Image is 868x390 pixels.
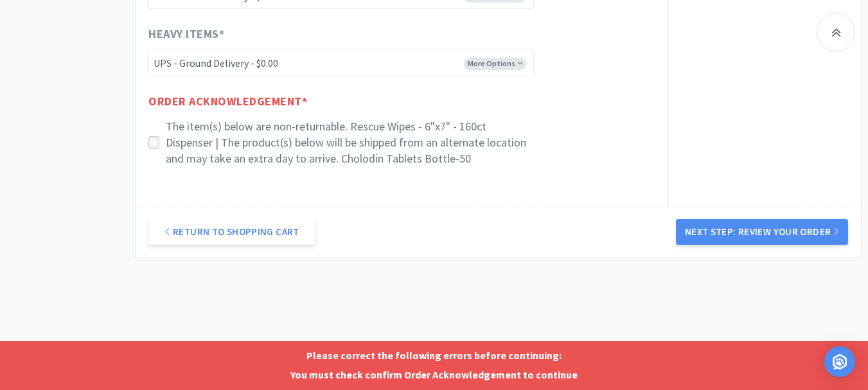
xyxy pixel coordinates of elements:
[166,118,534,167] p: The item(s) below are non-returnable. Rescue Wipes - 6"x7" - 160ct Dispenser | The product(s) bel...
[3,367,865,384] p: You must check confirm Order Acknowledgement to continue
[148,219,315,245] a: Return to Shopping Cart
[306,349,562,362] strong: Please correct the following errors before continuing:
[148,25,224,44] span: Heavy Items *
[148,93,307,111] span: Order Acknowledgement *
[676,219,848,245] button: Next Step: Review Your Order
[824,346,855,377] div: Open Intercom Messenger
